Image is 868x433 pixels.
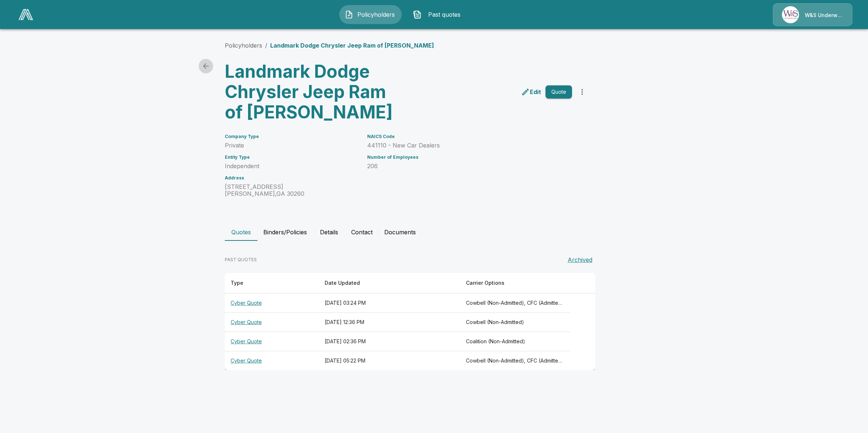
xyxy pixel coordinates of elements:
a: Policyholders [225,42,262,49]
th: Type [225,273,319,294]
th: Cyber Quote [225,351,319,371]
p: Landmark Dodge Chrysler Jeep Ram of [PERSON_NAME] [270,41,434,50]
h6: NAICS Code [367,134,572,139]
th: [DATE] 12:36 PM [319,313,460,332]
th: Date Updated [319,273,460,294]
th: Carrier Options [460,273,570,294]
div: policyholder tabs [225,223,643,241]
button: Documents [378,223,422,241]
p: PAST QUOTES [225,256,257,263]
p: 441110 - New Car Dealers [367,142,572,149]
button: Quotes [225,223,257,241]
h3: Landmark Dodge Chrysler Jeep Ram of [PERSON_NAME] [225,61,404,122]
button: Archived [565,252,595,267]
th: [DATE] 02:36 PM [319,332,460,351]
img: Agency Icon [782,6,799,23]
p: W&S Underwriters [805,12,843,19]
th: Cowbell (Non-Admitted), CFC (Admitted), Coalition (Admitted), Tokio Marine TMHCC (Non-Admitted), ... [460,294,570,313]
h6: Company Type [225,134,358,139]
th: Cyber Quote [225,313,319,332]
button: Policyholders IconPolicyholders [339,5,402,24]
nav: breadcrumb [225,41,434,50]
button: Quote [545,85,572,99]
th: Cyber Quote [225,332,319,351]
h6: Number of Employees [367,155,572,160]
h6: Entity Type [225,155,358,160]
a: edit [520,86,543,98]
img: Past quotes Icon [413,10,422,19]
p: [STREET_ADDRESS] [PERSON_NAME] , GA 30260 [225,183,358,197]
button: Details [313,223,345,241]
button: more [575,85,589,99]
a: back [199,59,213,73]
th: Cowbell (Non-Admitted) [460,313,570,332]
button: Past quotes IconPast quotes [407,5,470,24]
th: [DATE] 05:22 PM [319,351,460,371]
h6: Address [225,175,358,181]
button: Binders/Policies [257,223,313,241]
span: Past quotes [425,10,465,19]
p: 206 [367,163,572,170]
p: Private [225,142,358,149]
span: Policyholders [356,10,396,19]
th: [DATE] 03:24 PM [319,294,460,313]
th: Coalition (Non-Admitted) [460,332,570,351]
li: / [265,41,267,50]
img: Policyholders Icon [345,10,353,19]
th: Cyber Quote [225,294,319,313]
p: Edit [530,88,541,96]
th: Cowbell (Non-Admitted), CFC (Admitted), Coalition (Admitted), Tokio Marine TMHCC (Non-Admitted), ... [460,351,570,371]
button: Contact [345,223,378,241]
a: Agency IconW&S Underwriters [773,3,852,26]
p: Independent [225,163,358,170]
img: AA Logo [19,9,33,20]
table: responsive table [225,273,595,370]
